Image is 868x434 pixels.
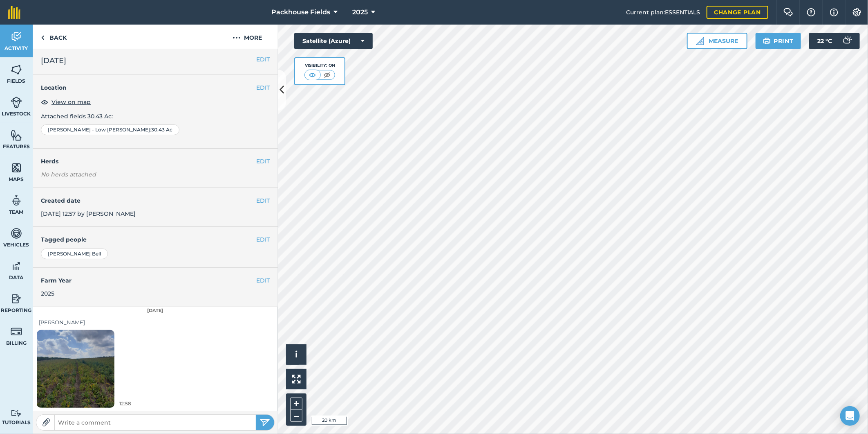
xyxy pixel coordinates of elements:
[756,33,801,49] button: Print
[37,317,114,420] img: Loading spinner
[809,33,860,49] button: 22 °C
[51,97,91,106] span: View on map
[33,188,278,227] div: [DATE] 12:57 by [PERSON_NAME]
[304,62,336,69] div: Visibility: On
[783,8,793,16] img: Two speech bubbles overlapping with the left bubble in the forefront
[256,55,270,64] button: EDIT
[41,249,108,259] div: [PERSON_NAME] Bell
[292,375,301,384] img: Four arrows, one pointing top left, one top right, one bottom right and the last bottom left
[256,276,270,285] button: EDIT
[11,63,22,76] img: svg+xml;base64,PHN2ZyB4bWxucz0iaHR0cDovL3d3dy53My5vcmcvMjAwMC9zdmciIHdpZHRoPSI1NiIgaGVpZ2h0PSI2MC...
[286,344,306,365] button: i
[295,349,298,359] span: i
[763,36,771,46] img: svg+xml;base64,PHN2ZyB4bWxucz0iaHR0cDovL3d3dy53My5vcmcvMjAwMC9zdmciIHdpZHRoPSIxOSIgaGVpZ2h0PSIyNC...
[41,289,270,298] div: 2025
[260,418,270,427] img: svg+xml;base64,PHN2ZyB4bWxucz0iaHR0cDovL3d3dy53My5vcmcvMjAwMC9zdmciIHdpZHRoPSIyNSIgaGVpZ2h0PSIyNC...
[11,96,22,108] img: svg+xml;base64,PD94bWwgdmVyc2lvbj0iMS4wIiBlbmNvZGluZz0idXRmLTgiPz4KPCEtLSBHZW5lcmF0b3I6IEFkb2JlIE...
[41,276,270,285] h4: Farm Year
[8,6,20,19] img: fieldmargin Logo
[33,307,278,314] div: [DATE]
[41,235,270,244] h4: Tagged people
[41,97,48,107] img: svg+xml;base64,PHN2ZyB4bWxucz0iaHR0cDovL3d3dy53My5vcmcvMjAwMC9zdmciIHdpZHRoPSIxOCIgaGVpZ2h0PSIyNC...
[256,196,270,205] button: EDIT
[41,33,45,43] img: svg+xml;base64,PHN2ZyB4bWxucz0iaHR0cDovL3d3dy53My5vcmcvMjAwMC9zdmciIHdpZHRoPSI5IiBoZWlnaHQ9IjI0Ii...
[696,37,704,45] img: Ruler icon
[41,157,278,166] h4: Herds
[256,83,270,92] button: EDIT
[11,162,22,174] img: svg+xml;base64,PHN2ZyB4bWxucz0iaHR0cDovL3d3dy53My5vcmcvMjAwMC9zdmciIHdpZHRoPSI1NiIgaGVpZ2h0PSI2MC...
[11,293,22,305] img: svg+xml;base64,PD94bWwgdmVyc2lvbj0iMS4wIiBlbmNvZGluZz0idXRmLTgiPz4KPCEtLSBHZW5lcmF0b3I6IEFkb2JlIE...
[271,7,330,17] span: Packhouse Fields
[687,33,747,49] button: Measure
[41,83,270,92] h4: Location
[48,127,150,133] span: [PERSON_NAME] - Low [PERSON_NAME]
[33,25,75,49] a: Back
[41,196,270,205] h4: Created date
[217,25,278,49] button: More
[11,31,22,43] img: svg+xml;base64,PD94bWwgdmVyc2lvbj0iMS4wIiBlbmNvZGluZz0idXRmLTgiPz4KPCEtLSBHZW5lcmF0b3I6IEFkb2JlIE...
[41,55,270,66] h2: [DATE]
[41,112,270,121] p: Attached fields 30.43 Ac :
[41,97,91,107] button: View on map
[626,8,700,17] span: Current plan : ESSENTIALS
[290,410,302,422] button: –
[322,71,332,79] img: svg+xml;base64,PHN2ZyB4bWxucz0iaHR0cDovL3d3dy53My5vcmcvMjAwMC9zdmciIHdpZHRoPSI1MCIgaGVpZ2h0PSI0MC...
[839,33,855,49] img: svg+xml;base64,PD94bWwgdmVyc2lvbj0iMS4wIiBlbmNvZGluZz0idXRmLTgiPz4KPCEtLSBHZW5lcmF0b3I6IEFkb2JlIE...
[11,227,22,240] img: svg+xml;base64,PD94bWwgdmVyc2lvbj0iMS4wIiBlbmNvZGluZz0idXRmLTgiPz4KPCEtLSBHZW5lcmF0b3I6IEFkb2JlIE...
[39,318,272,327] div: [PERSON_NAME]
[294,33,373,49] button: Satellite (Azure)
[233,33,241,43] img: svg+xml;base64,PHN2ZyB4bWxucz0iaHR0cDovL3d3dy53My5vcmcvMjAwMC9zdmciIHdpZHRoPSIyMCIgaGVpZ2h0PSIyNC...
[830,7,838,17] img: svg+xml;base64,PHN2ZyB4bWxucz0iaHR0cDovL3d3dy53My5vcmcvMjAwMC9zdmciIHdpZHRoPSIxNyIgaGVpZ2h0PSIxNy...
[307,71,318,79] img: svg+xml;base64,PHN2ZyB4bWxucz0iaHR0cDovL3d3dy53My5vcmcvMjAwMC9zdmciIHdpZHRoPSI1MCIgaGVpZ2h0PSI0MC...
[852,8,862,16] img: A cog icon
[11,129,22,141] img: svg+xml;base64,PHN2ZyB4bWxucz0iaHR0cDovL3d3dy53My5vcmcvMjAwMC9zdmciIHdpZHRoPSI1NiIgaGVpZ2h0PSI2MC...
[11,325,22,338] img: svg+xml;base64,PD94bWwgdmVyc2lvbj0iMS4wIiBlbmNvZGluZz0idXRmLTgiPz4KPCEtLSBHZW5lcmF0b3I6IEFkb2JlIE...
[290,398,302,410] button: +
[150,127,172,133] span: : 30.43 Ac
[707,6,768,19] a: Change plan
[55,417,256,428] input: Write a comment
[11,409,22,417] img: svg+xml;base64,PD94bWwgdmVyc2lvbj0iMS4wIiBlbmNvZGluZz0idXRmLTgiPz4KPCEtLSBHZW5lcmF0b3I6IEFkb2JlIE...
[256,157,270,166] button: EDIT
[42,418,50,427] img: Paperclip icon
[817,33,832,49] span: 22 ° C
[11,194,22,207] img: svg+xml;base64,PD94bWwgdmVyc2lvbj0iMS4wIiBlbmNvZGluZz0idXRmLTgiPz4KPCEtLSBHZW5lcmF0b3I6IEFkb2JlIE...
[840,406,860,426] div: Open Intercom Messenger
[11,260,22,272] img: svg+xml;base64,PD94bWwgdmVyc2lvbj0iMS4wIiBlbmNvZGluZz0idXRmLTgiPz4KPCEtLSBHZW5lcmF0b3I6IEFkb2JlIE...
[352,7,368,17] span: 2025
[806,8,816,16] img: A question mark icon
[119,400,131,407] span: 12:58
[256,235,270,244] button: EDIT
[41,170,278,179] em: No herds attached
